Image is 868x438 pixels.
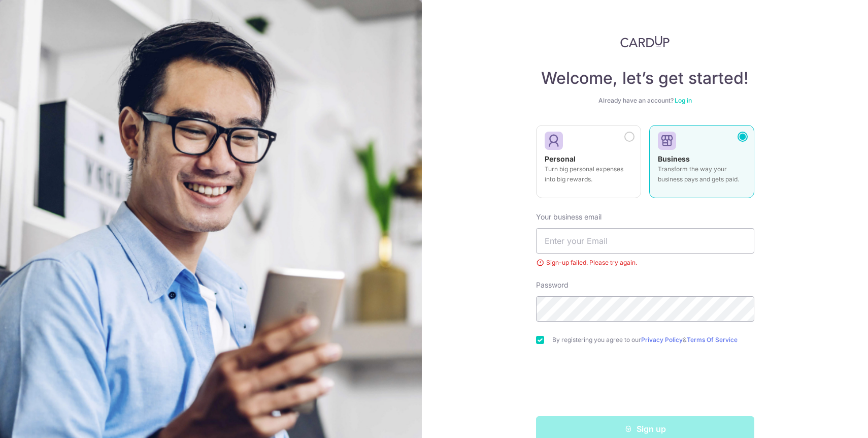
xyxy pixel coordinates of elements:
a: Business Transform the way your business pays and gets paid. [649,125,754,204]
a: Privacy Policy [641,336,683,343]
a: Log in [675,97,692,104]
input: Enter your Email [536,228,754,254]
p: Transform the way your business pays and gets paid. [658,164,746,184]
p: Turn big personal expenses into big rewards. [545,164,632,184]
div: Already have an account? [536,97,754,105]
div: Sign-up failed. Please try again. [536,258,754,268]
label: Your business email [536,212,602,222]
iframe: reCAPTCHA [568,364,722,404]
a: Terms Of Service [687,336,738,343]
label: By registering you agree to our & [552,336,754,344]
img: CardUp Logo [620,36,670,48]
a: Personal Turn big personal expenses into big rewards. [536,125,641,204]
strong: Business [658,154,690,163]
label: Password [536,280,569,290]
h4: Welcome, let’s get started! [536,68,754,88]
strong: Personal [545,154,576,163]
